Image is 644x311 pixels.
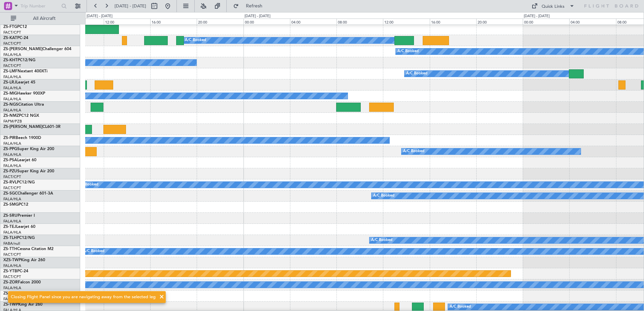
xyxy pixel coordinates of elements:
[3,214,35,218] a: ZS-SRUPremier I
[3,103,44,107] a: ZS-NGSCitation Ultra
[3,236,35,240] a: ZS-TLHPC12/NG
[3,141,21,146] a: FALA/HLA
[3,258,45,262] a: XZS-TWPKing Air 260
[3,108,21,113] a: FALA/HLA
[3,197,21,202] a: FALA/HLA
[3,269,17,273] span: ZS-YTB
[3,58,18,62] span: ZS-KHT
[3,203,28,207] a: ZS-SMGPC12
[3,63,21,68] a: FACT/CPT
[3,263,21,268] a: FALA/HLA
[3,85,21,91] a: FALA/HLA
[3,80,16,84] span: ZS-LRJ
[403,146,424,157] div: A/C Booked
[542,3,565,10] div: Quick Links
[3,192,18,196] span: ZS-SGC
[104,19,150,25] div: 12:00
[3,136,15,140] span: ZS-PIR
[3,92,45,96] a: ZS-MIGHawker 900XP
[3,247,54,251] a: ZS-TTHCessna Citation M2
[3,236,17,240] span: ZS-TLH
[3,225,35,229] a: ZS-TEJLearjet 60
[3,280,41,284] a: ZS-ZORFalcon 2000
[21,1,59,11] input: Trip Number
[230,1,270,11] button: Refresh
[430,19,476,25] div: 16:00
[7,13,73,24] button: All Aircraft
[3,269,28,273] a: ZS-YTBPC-24
[240,4,268,8] span: Refresh
[3,192,53,196] a: ZS-SGCChallenger 601-3A
[3,219,21,224] a: FALA/HLA
[3,119,22,124] a: FAPM/PZB
[3,103,18,107] span: ZS-NGS
[3,158,36,162] a: ZS-PSALearjet 60
[3,58,35,62] a: ZS-KHTPC12/NG
[11,294,156,301] div: Closing Flight Panel since you are navigating away from the selected leg
[3,69,47,73] a: ZS-LMFNextant 400XTi
[3,74,21,79] a: FALA/HLA
[3,30,21,35] a: FACT/CPT
[3,274,21,279] a: FACT/CPT
[523,19,569,25] div: 00:00
[3,80,35,84] a: ZS-LRJLearjet 45
[3,241,20,246] a: FABA/null
[185,35,206,45] div: A/C Booked
[3,147,54,151] a: ZS-PPGSuper King Air 200
[373,191,394,201] div: A/C Booked
[290,19,336,25] div: 04:00
[245,13,270,19] div: [DATE] - [DATE]
[3,252,21,257] a: FACT/CPT
[528,1,578,11] button: Quick Links
[476,19,523,25] div: 20:00
[3,97,21,102] a: FALA/HLA
[3,25,27,29] a: ZS-FTGPC12
[3,114,39,118] a: ZS-NMZPC12 NGX
[406,69,427,79] div: A/C Booked
[150,19,197,25] div: 16:00
[3,169,17,173] span: ZS-PZU
[77,180,98,190] div: A/C Booked
[569,19,616,25] div: 04:00
[3,147,17,151] span: ZS-PPG
[3,41,21,46] a: FACT/CPT
[3,174,21,179] a: FACT/CPT
[3,169,54,173] a: ZS-PZUSuper King Air 200
[3,25,17,29] span: ZS-FTG
[83,246,104,256] div: A/C Booked
[3,158,17,162] span: ZS-PSA
[3,247,17,251] span: ZS-TTH
[3,230,21,235] a: FALA/HLA
[197,19,243,25] div: 20:00
[336,19,383,25] div: 08:00
[115,3,146,9] span: [DATE] - [DATE]
[3,280,18,284] span: ZS-ZOR
[3,52,21,57] a: FALA/HLA
[3,114,19,118] span: ZS-NMZ
[3,69,18,73] span: ZS-LMF
[3,180,35,184] a: ZS-RVLPC12/NG
[3,136,41,140] a: ZS-PIRBeech 1900D
[3,163,21,168] a: FALA/HLA
[524,13,550,19] div: [DATE] - [DATE]
[3,225,16,229] span: ZS-TEJ
[3,47,42,51] span: ZS-[PERSON_NAME]
[3,36,17,40] span: ZS-KAT
[3,214,18,218] span: ZS-SRU
[18,16,71,21] span: All Aircraft
[3,125,61,129] a: ZS-[PERSON_NAME]CL601-3R
[3,180,17,184] span: ZS-RVL
[3,47,71,51] a: ZS-[PERSON_NAME]Challenger 604
[3,36,28,40] a: ZS-KATPC-24
[3,152,21,157] a: FALA/HLA
[383,19,429,25] div: 12:00
[3,125,42,129] span: ZS-[PERSON_NAME]
[397,46,419,57] div: A/C Booked
[3,203,19,207] span: ZS-SMG
[3,92,17,96] span: ZS-MIG
[371,235,392,245] div: A/C Booked
[244,19,290,25] div: 00:00
[3,258,21,262] span: XZS-TWP
[87,13,112,19] div: [DATE] - [DATE]
[3,185,21,191] a: FACT/CPT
